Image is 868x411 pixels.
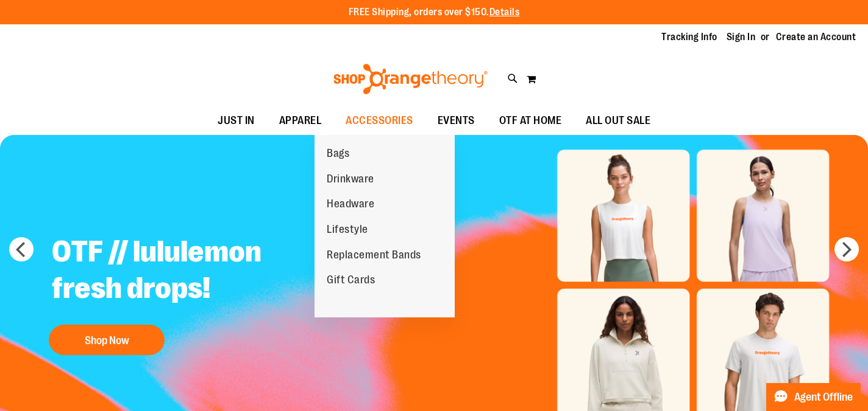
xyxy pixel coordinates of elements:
span: Agent Offline [794,392,853,403]
span: EVENTS [438,107,475,134]
a: Sign In [727,30,756,44]
span: JUST IN [218,107,255,134]
button: Agent Offline [766,383,861,411]
a: Tracking Info [661,30,717,44]
span: Replacement Bands [327,249,421,264]
span: Lifestyle [327,223,368,238]
button: prev [9,237,34,261]
span: ALL OUT SALE [586,107,650,134]
button: next [834,237,859,261]
span: APPAREL [279,107,322,134]
span: Gift Cards [327,274,375,289]
span: ACCESSORIES [346,107,413,134]
p: FREE Shipping, orders over $150. [349,5,520,19]
span: Bags [327,147,349,162]
a: Details [489,7,520,18]
span: Headware [327,198,374,213]
button: Shop Now [49,325,165,355]
h2: OTF // lululemon fresh drops! [43,224,346,319]
a: Create an Account [776,30,856,44]
span: Drinkware [327,173,374,188]
img: Shop Orangetheory [332,64,489,94]
span: OTF AT HOME [499,107,562,134]
a: OTF // lululemon fresh drops! Shop Now [43,224,346,361]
